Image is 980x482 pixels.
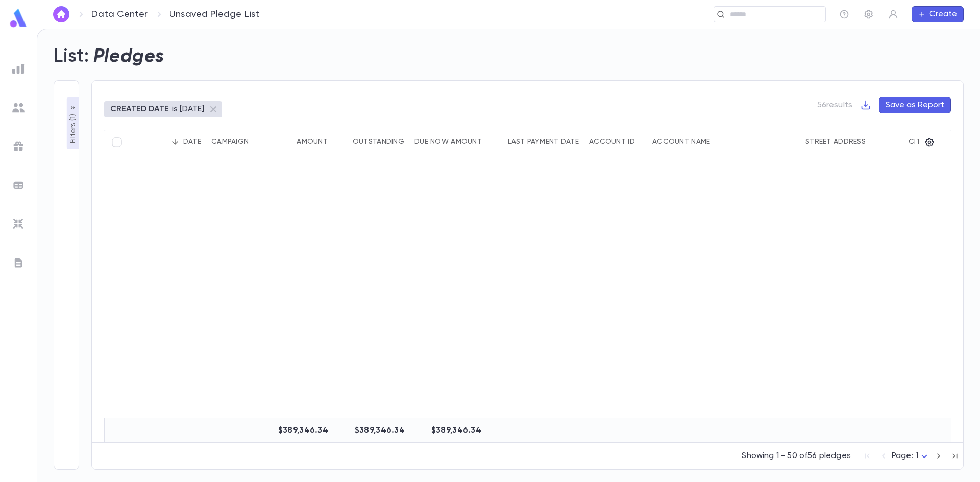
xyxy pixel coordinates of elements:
img: batches_grey.339ca447c9d9533ef1741baa751efc33.svg [12,179,24,191]
div: City [909,138,925,146]
p: Filters ( 1 ) [68,112,78,143]
div: Outstanding [353,138,404,146]
button: Filters (1) [67,97,79,149]
div: Account ID [589,138,635,146]
img: students_grey.60c7aba0da46da39d6d829b817ac14fc.svg [12,102,24,114]
span: Page: 1 [892,452,918,460]
div: Due Now Amount [414,138,482,146]
div: Campaign [211,138,249,146]
img: letters_grey.7941b92b52307dd3b8a917253454ce1c.svg [12,257,24,269]
div: $389,346.34 [333,418,410,443]
button: Sort [167,134,183,150]
p: Showing 1 - 50 of 56 pledges [742,451,850,461]
div: Date [183,138,201,146]
button: Save as Report [879,97,951,113]
div: $389,346.34 [410,418,486,443]
div: Last Payment Date [508,138,579,146]
p: Unsaved Pledge List [169,9,259,20]
h2: List: [54,45,89,68]
div: Page: 1 [892,448,930,464]
button: Create [912,6,964,22]
img: campaigns_grey.99e729a5f7ee94e3726e6486bddda8f1.svg [12,140,24,153]
img: reports_grey.c525e4749d1bce6a11f5fe2a8de1b229.svg [12,63,24,75]
img: home_white.a664292cf8c1dea59945f0da9f25487c.svg [55,10,67,18]
div: Street Address [805,138,866,146]
div: $389,346.34 [278,418,333,443]
div: Account Name [652,138,710,146]
p: 56 results [817,100,852,110]
h2: Pledges [93,45,164,68]
div: CREATED DATEis [DATE] [104,101,222,117]
p: is [DATE] [172,104,204,114]
div: Amount [297,138,328,146]
p: CREATED DATE [110,104,169,114]
img: imports_grey.530a8a0e642e233f2baf0ef88e8c9fcb.svg [12,218,24,230]
a: Data Center [91,9,148,20]
img: logo [8,8,29,28]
